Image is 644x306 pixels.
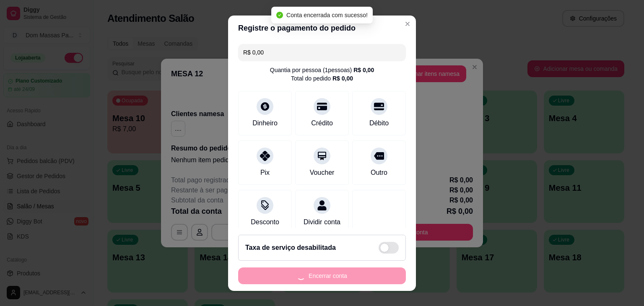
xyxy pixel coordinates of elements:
[310,168,335,178] div: Voucher
[245,243,336,253] h2: Taxa de serviço desabilitada
[276,12,283,18] span: check-circle
[353,66,374,74] div: R$ 0,00
[252,118,278,128] div: Dinheiro
[228,16,416,41] header: Registre o pagamento do pedido
[304,217,340,227] div: Dividir conta
[311,118,333,128] div: Crédito
[243,44,401,61] input: Ex.: hambúrguer de cordeiro
[260,168,270,178] div: Pix
[286,12,368,18] span: Conta encerrada com sucesso!
[401,17,414,31] button: Close
[291,74,353,83] div: Total do pedido
[251,217,279,227] div: Desconto
[371,168,387,178] div: Outro
[369,118,389,128] div: Débito
[332,74,353,83] div: R$ 0,00
[270,66,374,74] div: Quantia por pessoa ( 1 pessoas)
